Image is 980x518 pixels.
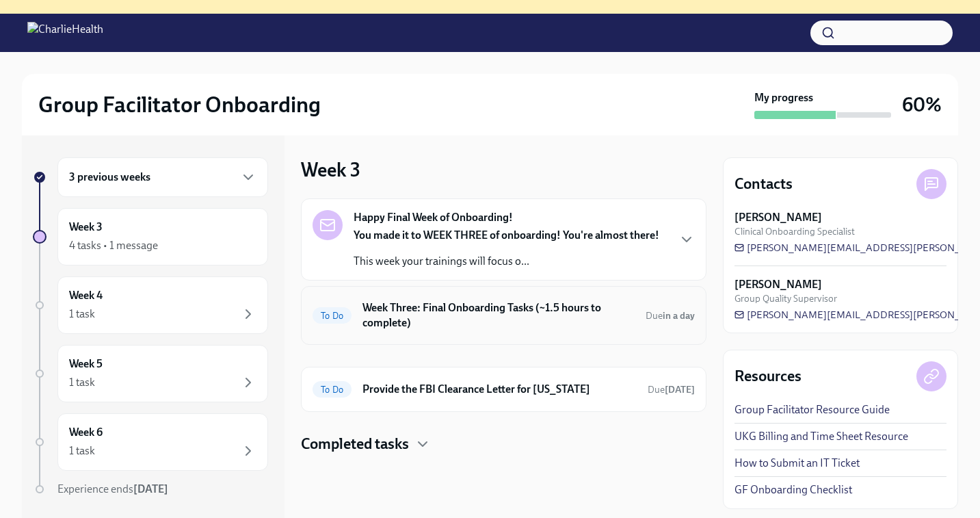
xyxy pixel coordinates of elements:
h6: 3 previous weeks [69,170,150,185]
div: Completed tasks [301,434,706,454]
a: Week 41 task [33,276,268,334]
h6: Week 4 [69,288,103,303]
div: 1 task [69,307,95,322]
h6: Week Three: Final Onboarding Tasks (~1.5 hours to complete) [362,300,635,331]
h4: Resources [734,366,802,387]
h3: 60% [902,92,942,117]
a: Week 61 task [33,413,268,471]
a: To DoProvide the FBI Clearance Letter for [US_STATE]Due[DATE] [313,378,695,400]
h4: Contacts [734,174,793,194]
span: Due [648,384,695,396]
strong: [DATE] [665,384,695,396]
h6: Week 3 [69,220,103,235]
strong: [DATE] [133,482,168,495]
span: Group Quality Supervisor [734,292,837,305]
span: To Do [313,385,352,395]
span: To Do [313,311,352,321]
h6: Week 5 [69,357,103,372]
strong: in a day [663,310,695,322]
strong: [PERSON_NAME] [734,210,822,225]
span: October 11th, 2025 10:00 [646,309,695,322]
h3: Week 3 [301,157,360,182]
span: Experience ends [57,482,168,495]
p: This week your trainings will focus o... [354,254,659,269]
h4: Completed tasks [301,434,409,454]
a: Group Facilitator Resource Guide [734,402,890,417]
span: October 28th, 2025 10:00 [648,383,695,396]
div: 1 task [69,443,95,458]
img: CharlieHealth [27,22,103,44]
div: 3 previous weeks [57,157,268,197]
strong: Happy Final Week of Onboarding! [354,210,513,225]
h6: Week 6 [69,425,103,440]
strong: [PERSON_NAME] [734,277,822,292]
a: Week 51 task [33,345,268,402]
a: GF Onboarding Checklist [734,482,852,497]
h2: Group Facilitator Onboarding [38,91,321,118]
div: 1 task [69,375,95,390]
span: Clinical Onboarding Specialist [734,225,855,238]
strong: My progress [754,90,813,105]
span: Due [646,310,695,322]
strong: You made it to WEEK THREE of onboarding! You're almost there! [354,229,659,242]
a: To DoWeek Three: Final Onboarding Tasks (~1.5 hours to complete)Duein a day [313,298,695,333]
div: 4 tasks • 1 message [69,238,158,253]
a: Week 34 tasks • 1 message [33,208,268,266]
a: UKG Billing and Time Sheet Resource [734,429,908,444]
h6: Provide the FBI Clearance Letter for [US_STATE] [362,382,637,397]
a: How to Submit an IT Ticket [734,456,860,471]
